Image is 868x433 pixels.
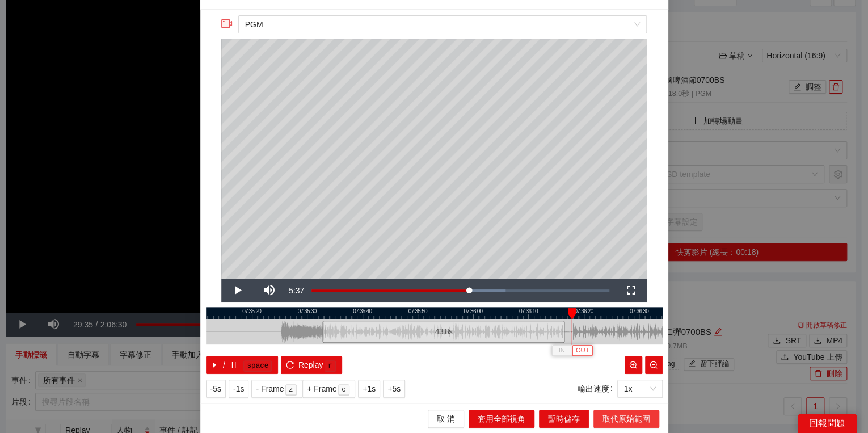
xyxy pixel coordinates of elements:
span: - Frame [256,382,284,395]
button: -5s [206,380,226,398]
span: 取 消 [437,413,455,425]
kbd: space [243,360,272,372]
span: 暫時儲存 [548,413,580,425]
span: zoom-out [650,361,658,370]
div: 回報問題 [798,414,857,433]
span: -5s [210,382,221,395]
button: -1s [229,380,248,398]
span: 1x [624,380,656,397]
span: pause [230,361,238,370]
span: 取代原始範圍 [602,413,650,425]
kbd: r [325,360,336,372]
span: + Frame [307,382,337,395]
span: PGM [245,16,640,33]
span: +1s [363,382,376,395]
button: reloadReplayr [281,356,342,374]
span: video-camera [221,18,233,30]
button: - Framez [251,380,302,398]
button: Fullscreen [615,279,647,302]
button: 取 消 [428,410,464,428]
div: Video Player [221,39,647,279]
button: 取代原始範圍 [593,410,659,428]
button: Play [221,279,253,302]
button: zoom-out [645,356,663,374]
button: IN [551,345,572,356]
button: 套用全部視角 [469,410,534,428]
button: + Framec [302,380,355,398]
button: Mute [253,279,285,302]
button: +1s [358,380,380,398]
span: +5s [387,382,401,395]
span: -1s [233,382,244,395]
span: OUT [576,346,589,356]
kbd: c [338,384,349,396]
div: Progress Bar [311,289,609,292]
span: 套用全部視角 [478,413,525,425]
button: OUT [572,345,592,356]
span: zoom-in [629,361,637,370]
div: 43.8 s [322,321,565,343]
span: 5:37 [289,286,304,295]
button: caret-right/pausespace [206,356,279,374]
button: +5s [383,380,405,398]
button: zoom-in [625,356,642,374]
span: reload [286,361,294,370]
span: / [223,359,225,371]
span: Replay [298,359,323,371]
span: caret-right [210,361,218,370]
label: 輸出速度 [578,380,617,398]
button: 暫時儲存 [539,410,589,428]
kbd: z [285,384,297,396]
